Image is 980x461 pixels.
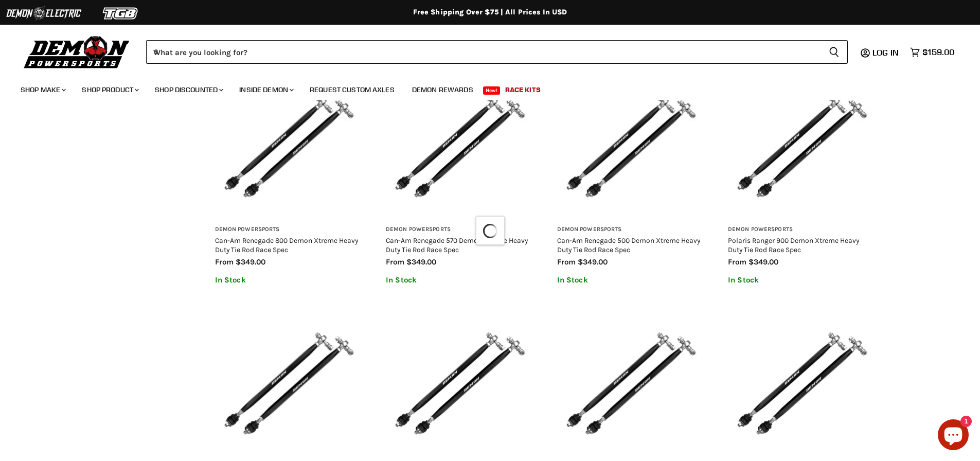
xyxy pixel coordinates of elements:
span: $349.00 [749,257,778,267]
img: Demon Electric Logo 2 [5,4,82,23]
img: Can-Am Renegade 800 Demon Xtreme Heavy Duty Tie Rod Race Spec [215,73,361,219]
span: $349.00 [578,257,608,267]
a: Race Kits [497,79,548,100]
img: Kawasaki Teryx4 800 Demon Xtreme Heavy Duty Tie Rod Race Spec [386,310,531,456]
h3: Demon Powersports [557,226,703,234]
span: Log in [872,47,899,58]
a: Shop Make [13,79,72,100]
a: Shop Product [74,79,145,100]
span: from [215,257,234,267]
inbox-online-store-chat: Shopify online store chat [935,419,972,453]
span: from [386,257,404,267]
img: Can-Am Renegade 570 Demon Xtreme Heavy Duty Tie Rod Race Spec [386,73,531,219]
a: Request Custom Axles [302,79,402,100]
a: Can-Am Renegade 500 Demon Xtreme Heavy Duty Tie Rod Race Spec [557,236,700,254]
a: Log in [868,48,905,57]
span: $349.00 [236,257,265,267]
p: In Stock [728,276,874,285]
div: Free Shipping Over $75 | All Prices In USD [79,8,902,17]
h3: Demon Powersports [728,226,874,234]
a: Shop Discounted [147,79,229,100]
p: In Stock [215,276,361,285]
img: Polaris Ranger 900 Demon Xtreme Heavy Duty Tie Rod Race Spec [728,73,874,219]
h3: Demon Powersports [386,226,531,234]
button: Search [821,40,848,64]
img: Demon Powersports [21,33,133,70]
span: New! [483,86,501,95]
p: In Stock [557,276,703,285]
ul: Main menu [13,75,952,100]
form: Product [146,40,848,64]
a: $159.00 [905,45,959,60]
input: When autocomplete results are available use up and down arrows to review and enter to select [146,40,821,64]
span: from [557,257,576,267]
a: Demon Rewards [404,79,481,100]
img: TGB Logo 2 [82,4,159,23]
a: Inside Demon [231,79,300,100]
img: Polaris Ranger 1000 Demon Xtreme Heavy Duty Tie Rod Race Spec [215,310,361,456]
span: $159.00 [922,47,954,57]
img: Can-Am Renegade 500 Demon Xtreme Heavy Duty Tie Rod Race Spec [557,73,703,219]
a: Polaris Ranger 900 Demon Xtreme Heavy Duty Tie Rod Race Spec [728,236,859,254]
a: Can-Am Renegade 570 Demon Xtreme Heavy Duty Tie Rod Race Spec [386,236,528,254]
span: $349.00 [406,257,436,267]
a: Can-Am Renegade 800 Demon Xtreme Heavy Duty Tie Rod Race Spec [215,236,358,254]
span: from [728,257,746,267]
img: Kawasaki Teryx 800 Demon Xtreme Heavy Duty Tie Rod Race Spec [557,310,703,456]
img: Polaris RZR Turbo Demon Xtreme Heavy Duty Tie Rod Race Spec [728,310,874,456]
p: In Stock [386,276,531,285]
h3: Demon Powersports [215,226,361,234]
